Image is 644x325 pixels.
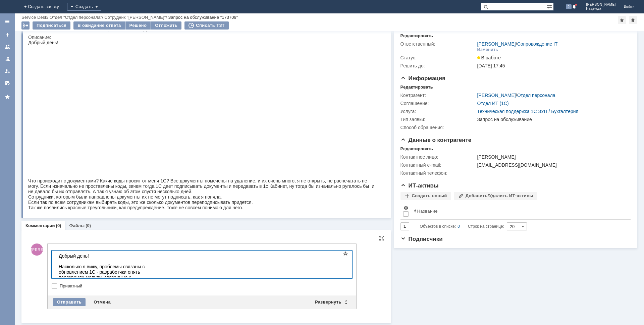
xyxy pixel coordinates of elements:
a: Техническая поддержка 1С ЗУП / Бухгалтерия [477,109,579,114]
div: [PERSON_NAME] [477,154,627,160]
span: Объектов в списке: [420,224,456,229]
div: [EMAIL_ADDRESS][DOMAIN_NAME] [477,162,627,168]
a: Файлы [69,223,85,228]
div: / [104,15,168,20]
a: Сопровождение IT [517,41,558,47]
div: Редактировать [400,85,433,90]
div: Соглашение: [400,101,476,106]
div: / [477,93,555,98]
div: Контрагент: [400,93,476,98]
a: Создать заявку [2,30,13,40]
div: Тип заявки: [400,117,476,122]
i: Строк на странице: [420,222,504,230]
a: Отдел персонала [517,93,555,98]
div: Редактировать [400,33,433,39]
a: Сотрудник "[PERSON_NAME]" [104,15,166,20]
span: Данные о контрагенте [400,137,472,143]
div: Услуга: [400,109,476,114]
span: Подписчики [400,236,443,242]
div: Редактировать [400,146,433,152]
span: Информация [400,75,445,82]
div: (0) [86,223,91,228]
span: Надежда [586,7,616,11]
div: Контактный e-mail: [400,162,476,168]
div: 0 [458,222,460,230]
a: Комментарии [25,223,55,228]
a: Отдел "Отдел персонала" [50,15,102,20]
div: / [50,15,105,20]
span: 2 [566,4,572,9]
div: На всю страницу [379,235,384,241]
span: ИТ-активы [400,182,439,189]
a: [PERSON_NAME] [477,93,516,98]
div: Контактное лицо: [400,154,476,160]
div: Контактный телефон: [400,170,476,176]
div: Описание: [28,35,382,40]
div: Работа с массовостью [21,21,30,30]
span: Расширенный поиск [547,3,553,9]
span: [PERSON_NAME] [586,3,616,7]
span: Показать панель инструментов [341,250,350,258]
div: Насколько я вижу, проблемы связаны с обновлением 1С - разработчки опять перекроили модули, связан... [3,13,98,46]
label: Приватный [60,283,351,289]
div: Изменить [477,47,498,52]
a: Service Desk [21,15,47,20]
div: Способ обращения: [400,125,476,130]
div: (0) [56,223,61,228]
div: Решить до: [400,63,476,68]
a: Заявки в моей ответственности [2,54,13,64]
a: Мои заявки [2,66,13,76]
span: Настройки [403,205,409,211]
div: Создать [67,3,101,11]
span: [PERSON_NAME] [31,243,43,256]
span: В работе [477,55,501,60]
span: [DATE] 17:45 [477,63,505,68]
a: Мои согласования [2,78,13,89]
div: Ответственный: [400,41,476,47]
div: / [21,15,50,20]
div: Сделать домашней страницей [629,16,637,24]
div: Запрос на обслуживание "173709" [168,15,238,20]
a: Заявки на командах [2,42,13,52]
th: Название [411,203,625,220]
div: Запрос на обслуживание [477,117,627,122]
a: Отдел ИТ (1С) [477,101,509,106]
div: Добрый день! [3,3,98,8]
a: [PERSON_NAME] [477,41,516,47]
div: Название [417,209,438,214]
div: Добавить в избранное [618,16,626,24]
div: Статус: [400,55,476,60]
div: / [477,41,558,47]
